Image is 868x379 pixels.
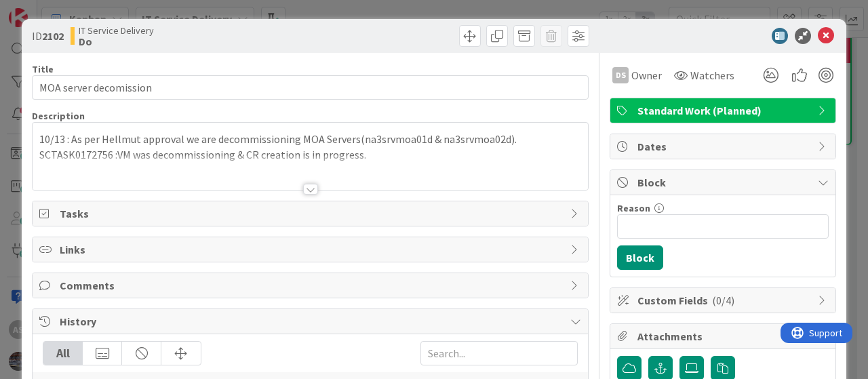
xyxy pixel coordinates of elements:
[637,138,811,155] span: Dates
[32,63,54,75] label: Title
[60,205,564,222] span: Tasks
[637,174,811,191] span: Block
[28,2,62,18] span: Support
[79,36,154,47] b: Do
[60,313,564,330] span: History
[32,75,589,100] input: type card name here...
[32,110,85,122] span: Description
[42,29,64,43] b: 2102
[612,67,629,83] div: DS
[631,67,662,83] span: Owner
[637,102,811,119] span: Standard Work (Planned)
[60,277,564,294] span: Comments
[712,294,734,307] span: ( 0/4 )
[637,292,811,308] span: Custom Fields
[39,147,581,163] p: SCTASK0172756 :VM was decommissioning & CR creation is in progress.
[43,342,83,365] div: All
[420,341,578,365] input: Search...
[39,132,581,147] p: 10/13 : As per Hellmut approval we are decommissioning MOA Servers(na3srvmoa01d & na3srvmoa02d).
[617,245,663,270] button: Block
[32,28,64,44] span: ID
[60,241,564,258] span: Links
[690,67,734,83] span: Watchers
[637,328,811,344] span: Attachments
[79,25,154,36] span: IT Service Delivery
[617,202,650,214] label: Reason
